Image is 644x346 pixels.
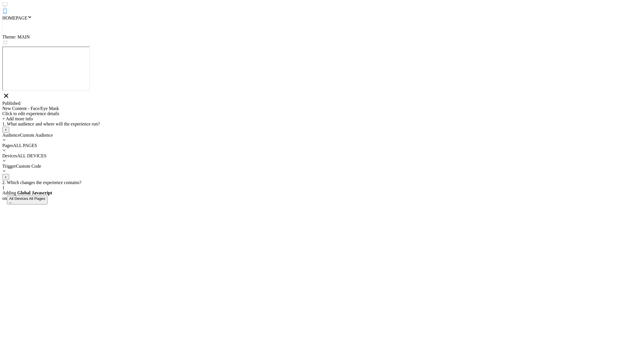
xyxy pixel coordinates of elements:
span: ALL DEVICES [17,153,47,158]
span: Published [2,101,20,106]
span: New Content - Face/Eye Mask [2,106,59,111]
span: ALL PAGES [13,143,37,148]
div: 1 [2,185,642,190]
span: Audience [2,133,20,138]
span: Custom Audience [20,133,53,138]
span: Pages [2,143,13,148]
img: down arrow [9,202,11,204]
span: 1. What audience and where will the experience run? [2,121,100,126]
b: Global Javascript [17,190,52,195]
button: All Devices All Pagesdown arrow [7,196,47,204]
span: Devices [2,153,17,158]
span: Custom Code [16,164,41,169]
span: 2. Which changes the experience contains? [2,180,81,185]
span: HOMEPAGE [2,16,27,20]
span: Adding [2,190,642,204]
span: + Add more info [2,116,33,121]
span: Trigger [2,164,16,169]
div: Click to edit experience details [2,111,642,116]
span: Theme: MAIN [2,34,30,39]
span: on [2,196,7,201]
